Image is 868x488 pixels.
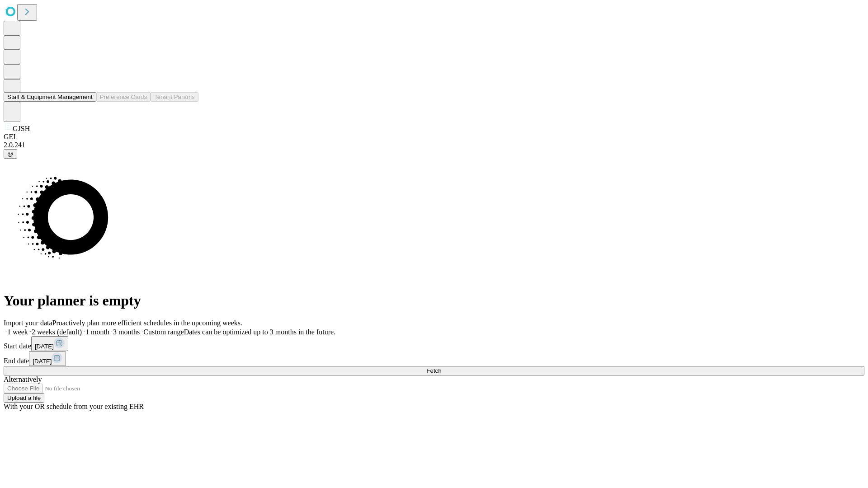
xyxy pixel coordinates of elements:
div: End date [4,351,864,366]
span: Import your data [4,319,52,327]
span: With your OR schedule from your existing EHR [4,403,144,410]
button: Staff & Equipment Management [4,92,96,102]
span: Custom range [143,328,184,336]
div: 2.0.241 [4,141,864,149]
span: @ [7,150,14,157]
span: Fetch [426,367,441,374]
button: Tenant Params [151,92,198,102]
div: GEI [4,133,864,141]
span: 3 months [113,328,140,336]
span: [DATE] [35,343,54,350]
span: GJSH [13,125,30,132]
span: 1 month [85,328,109,336]
span: 1 week [7,328,28,336]
h1: Your planner is empty [4,292,864,309]
span: Alternatively [4,375,42,383]
button: @ [4,149,17,159]
button: [DATE] [31,336,68,351]
span: [DATE] [33,358,52,365]
div: Start date [4,336,864,351]
button: Fetch [4,366,864,375]
button: [DATE] [29,351,66,366]
span: Dates can be optimized up to 3 months in the future. [184,328,335,336]
span: 2 weeks (default) [32,328,82,336]
button: Upload a file [4,393,44,403]
button: Preference Cards [96,92,151,102]
span: Proactively plan more efficient schedules in the upcoming weeks. [52,319,242,327]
